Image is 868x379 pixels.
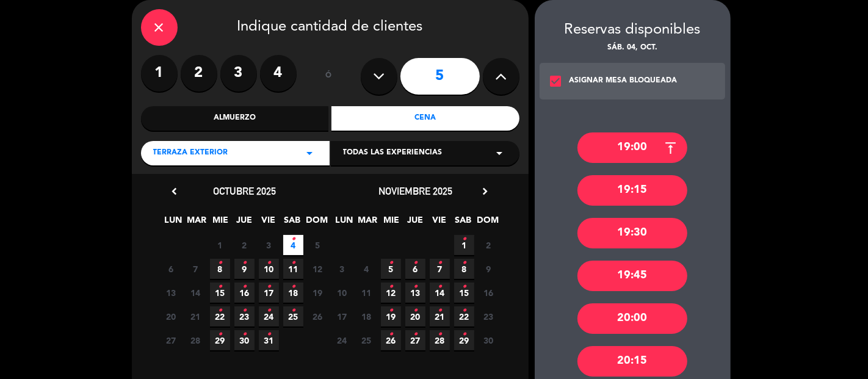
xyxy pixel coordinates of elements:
span: Terraza exterior [153,147,228,159]
i: • [389,301,393,320]
span: MAR [358,213,378,233]
i: • [389,253,393,273]
i: arrow_drop_down [303,146,317,161]
span: 16 [234,283,255,303]
div: Indique cantidad de clientes [141,9,519,46]
span: VIE [258,213,278,233]
span: 31 [259,330,279,350]
span: 23 [234,306,255,327]
span: 1 [454,235,474,255]
i: arrow_drop_down [493,146,507,161]
span: 19 [381,306,401,327]
div: 20:00 [577,303,687,334]
span: 9 [479,259,499,279]
span: VIE [429,213,449,233]
span: 17 [259,283,279,303]
span: 12 [381,283,401,303]
i: • [267,277,271,297]
i: • [242,253,247,273]
span: 18 [356,306,377,327]
i: • [462,229,466,249]
span: LUN [163,213,183,233]
span: SAB [282,213,302,233]
i: • [438,301,442,320]
div: Cena [331,106,519,131]
i: check_box [549,74,563,88]
span: 13 [161,283,181,303]
div: 19:15 [577,175,687,206]
span: 3 [259,235,279,255]
div: 19:45 [577,261,687,291]
span: 2 [234,235,255,255]
label: 2 [181,55,217,92]
div: sáb. 04, oct. [535,42,731,54]
span: 10 [332,283,352,303]
i: • [291,229,295,249]
span: JUE [405,213,425,233]
span: 5 [381,259,401,279]
div: ó [309,55,349,98]
label: 3 [220,55,257,92]
i: • [413,277,418,297]
span: 6 [405,259,425,279]
i: • [413,253,418,273]
i: • [462,253,466,273]
i: • [267,301,271,320]
i: • [389,325,393,344]
i: • [267,253,271,273]
span: 23 [479,306,499,327]
span: 7 [430,259,450,279]
span: 29 [454,330,474,350]
span: 21 [430,306,450,327]
span: Todas las experiencias [343,147,443,159]
i: • [438,253,442,273]
span: 10 [259,259,279,279]
i: • [218,325,222,344]
span: 28 [186,330,206,350]
span: 1 [210,235,230,255]
span: 4 [283,235,303,255]
span: 27 [161,330,181,350]
span: 15 [454,283,474,303]
span: 11 [283,259,303,279]
span: 8 [454,259,474,279]
span: MIE [211,213,231,233]
span: SAB [453,213,473,233]
i: • [462,325,466,344]
span: 26 [308,306,328,327]
i: • [242,301,247,320]
div: 19:30 [577,218,687,248]
div: Reservas disponibles [535,18,731,42]
span: 21 [186,306,206,327]
span: 20 [405,306,425,327]
span: LUN [334,213,354,233]
span: 18 [283,283,303,303]
span: 12 [308,259,328,279]
span: 6 [161,259,181,279]
i: chevron_left [168,185,181,198]
i: • [413,325,418,344]
span: 19 [308,283,328,303]
div: 20:15 [577,346,687,377]
i: • [291,301,295,320]
span: 14 [430,283,450,303]
i: • [291,277,295,297]
i: • [462,277,466,297]
span: 11 [356,283,377,303]
span: octubre 2025 [213,185,276,197]
span: 17 [332,306,352,327]
span: 13 [405,283,425,303]
i: close [152,20,167,35]
i: • [462,301,466,320]
label: 4 [260,55,297,92]
label: 1 [141,55,178,92]
span: 3 [332,259,352,279]
span: DOM [477,213,497,233]
span: 8 [210,259,230,279]
i: • [267,325,271,344]
span: JUE [234,213,255,233]
i: chevron_right [479,185,492,198]
span: 7 [186,259,206,279]
span: 20 [161,306,181,327]
span: 22 [210,306,230,327]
